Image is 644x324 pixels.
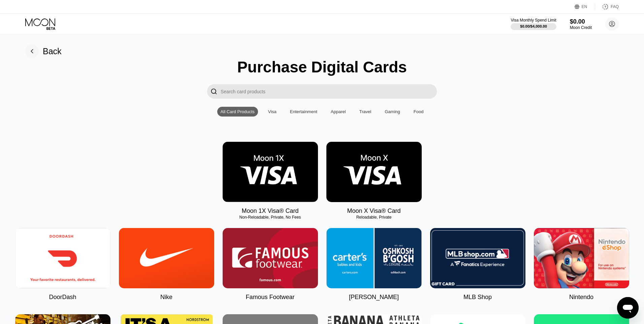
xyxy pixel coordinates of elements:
div: FAQ [595,3,619,10]
div: Visa [265,107,280,117]
div: Famous Footwear [246,294,294,301]
div: $0.00 / $4,000.00 [520,24,547,28]
div: $0.00 [570,18,592,25]
div: Gaming [385,109,400,114]
div: Food [410,107,427,117]
div: Reloadable, Private [326,215,422,220]
div: Entertainment [287,107,321,117]
div: $0.00Moon Credit [570,18,592,30]
div: DoorDash [49,294,76,301]
div: Moon Credit [570,25,592,30]
div: All Card Products [221,109,255,114]
div: Travel [359,109,372,114]
div: EN [582,4,587,9]
div: Travel [356,107,375,117]
div: FAQ [611,4,619,9]
div: Back [43,46,62,56]
div:  [207,84,221,99]
iframe: Button to launch messaging window [617,297,639,319]
div:  [211,88,217,95]
div: [PERSON_NAME] [349,294,399,301]
div: Gaming [381,107,404,117]
div: All Card Products [217,107,258,117]
div: Visa Monthly Spend Limit [511,18,556,23]
div: Entertainment [290,109,317,114]
div: Nike [160,294,172,301]
div: Back [25,44,62,58]
div: Visa [268,109,277,114]
div: Nintendo [569,294,593,301]
div: EN [575,3,595,10]
div: Moon X Visa® Card [347,207,400,215]
div: Moon 1X Visa® Card [241,207,298,215]
div: MLB Shop [463,294,492,301]
input: Search card products [221,84,437,99]
div: Purchase Digital Cards [237,58,407,76]
div: Non-Reloadable, Private, No Fees [223,215,318,220]
div: Visa Monthly Spend Limit$0.00/$4,000.00 [511,18,556,30]
div: Apparel [331,109,346,114]
div: Apparel [327,107,349,117]
div: Food [414,109,424,114]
